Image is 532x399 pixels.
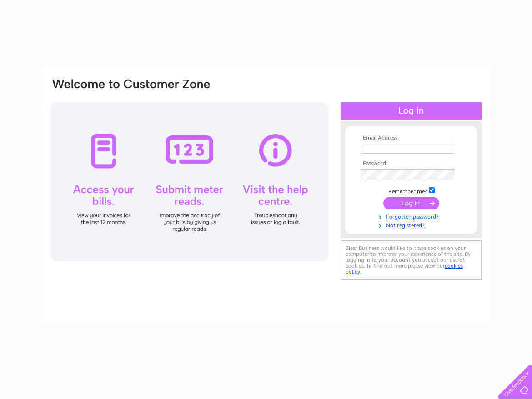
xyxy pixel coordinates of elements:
[358,186,464,195] td: Remember me?
[361,220,464,229] a: Not registered?
[346,263,463,275] a: cookies policy
[358,135,464,141] th: Email Address:
[383,197,439,209] input: Submit
[361,212,464,220] a: Forgotten password?
[341,240,482,280] div: Clear Business would like to place cookies on your computer to improve your experience of the sit...
[358,160,464,167] th: Password:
